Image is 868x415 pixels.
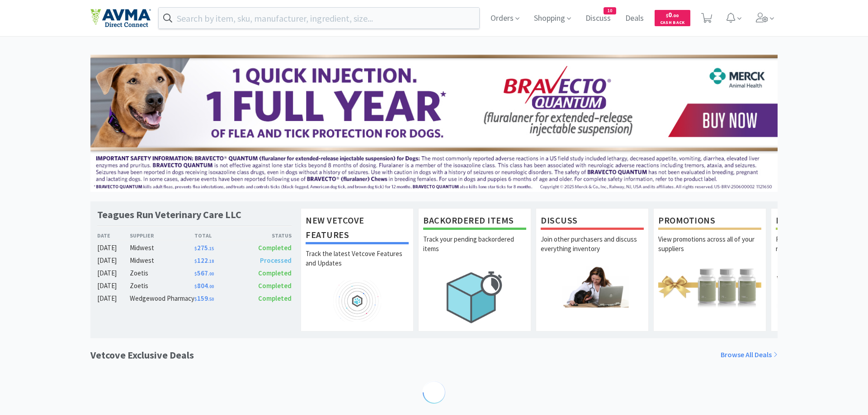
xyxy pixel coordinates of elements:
[97,280,130,291] div: [DATE]
[97,255,130,266] div: [DATE]
[258,281,292,290] span: Completed
[194,281,214,290] span: 804
[97,293,292,304] a: [DATE]Wedgewood Pharmacy$159.50Completed
[541,234,644,266] p: Join other purchasers and discuss everything inventory
[208,246,214,252] span: . 15
[130,280,194,291] div: Zoetis
[666,10,679,19] span: 0
[194,269,214,277] span: 567
[159,8,479,28] input: Search by item, sku, manufacturer, ingredient, size...
[622,14,647,23] a: Deals
[208,296,214,302] span: . 50
[130,255,194,266] div: Midwest
[194,256,214,265] span: 122
[194,271,197,277] span: $
[194,231,243,240] div: Total
[97,268,292,279] a: [DATE]Zoetis$567.00Completed
[536,208,649,331] a: DiscussJoin other purchasers and discuss everything inventory
[258,294,292,303] span: Completed
[653,208,766,331] a: PromotionsView promotions across all of your suppliers
[97,242,292,253] a: [DATE]Midwest$275.15Completed
[97,231,130,240] div: Date
[666,13,668,19] span: $
[130,293,194,304] div: Wedgewood Pharmacy
[423,266,526,328] img: hero_backorders.png
[655,6,690,30] a: $0.00Cash Back
[130,268,194,279] div: Zoetis
[194,296,197,302] span: $
[423,234,526,266] p: Track your pending backordered items
[194,246,197,252] span: $
[418,208,531,331] a: Backordered ItemsTrack your pending backordered items
[90,9,151,28] img: e4e33dab9f054f5782a47901c742baa9_102.png
[672,13,679,19] span: . 00
[260,256,292,265] span: Processed
[90,55,778,192] img: 3ffb5edee65b4d9ab6d7b0afa510b01f.jpg
[194,294,214,303] span: 159
[208,271,214,277] span: . 00
[658,266,761,307] img: hero_promotions.png
[604,8,616,14] span: 10
[97,255,292,266] a: [DATE]Midwest$122.18Processed
[301,208,414,331] a: New Vetcove FeaturesTrack the latest Vetcove Features and Updates
[423,213,526,230] h1: Backordered Items
[194,284,197,289] span: $
[306,280,409,322] img: hero_feature_roadmap.png
[660,20,685,26] span: Cash Back
[90,347,194,363] h1: Vetcove Exclusive Deals
[194,243,214,252] span: 275
[208,258,214,264] span: . 18
[97,242,130,253] div: [DATE]
[97,280,292,291] a: [DATE]Zoetis$804.00Completed
[258,243,292,252] span: Completed
[721,349,778,361] a: Browse All Deals
[97,208,241,221] h1: Teagues Run Veterinary Care LLC
[97,268,130,279] div: [DATE]
[243,231,292,240] div: Status
[306,249,409,280] p: Track the latest Vetcove Features and Updates
[582,14,614,23] a: Discuss10
[208,284,214,289] span: . 00
[97,293,130,304] div: [DATE]
[258,269,292,277] span: Completed
[541,213,644,230] h1: Discuss
[541,266,644,307] img: hero_discuss.png
[306,213,409,244] h1: New Vetcove Features
[658,234,761,266] p: View promotions across all of your suppliers
[130,231,194,240] div: Supplier
[130,242,194,253] div: Midwest
[194,258,197,264] span: $
[658,213,761,230] h1: Promotions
